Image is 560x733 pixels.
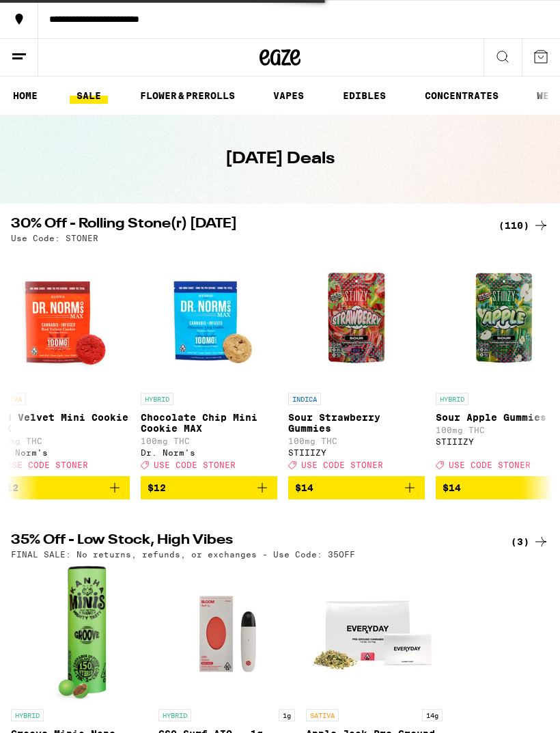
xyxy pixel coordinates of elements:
[288,249,425,386] img: STIIIZY - Sour Strawberry Gummies
[158,566,295,702] img: Bloom Brand - GSC Surf AIO - 1g
[336,87,393,104] a: EDIBLES
[154,460,236,469] span: USE CODE STONER
[225,148,335,171] h1: [DATE] Deals
[288,437,425,445] p: 100mg THC
[449,460,531,469] span: USE CODE STONER
[141,437,277,445] p: 100mg THC
[11,550,355,559] p: FINAL SALE: No returns, refunds, or exchanges - Use Code: 35OFF
[141,476,277,499] button: Add to bag
[295,482,313,493] span: $14
[141,249,277,386] img: Dr. Norm's - Chocolate Chip Mini Cookie MAX
[436,393,468,405] p: HYBRID
[306,709,339,721] p: SATIVA
[141,448,277,457] div: Dr. Norm's
[158,709,191,721] p: HYBRID
[141,412,277,434] p: Chocolate Chip Mini Cookie MAX
[8,10,98,20] span: Hi. Need any help?
[148,482,166,493] span: $12
[70,87,108,104] a: SALE
[141,393,173,405] p: HYBRID
[301,460,383,469] span: USE CODE STONER
[6,87,44,104] a: HOME
[11,709,44,721] p: HYBRID
[11,217,482,234] h2: 30% Off - Rolling Stone(r) [DATE]
[11,234,98,243] p: Use Code: STONER
[418,87,505,104] a: CONCENTRATES
[443,482,461,493] span: $14
[499,217,549,234] a: (110)
[288,476,425,499] button: Add to bag
[133,87,242,104] a: FLOWER & PREROLLS
[288,448,425,457] div: STIIIZY
[279,709,295,721] p: 1g
[141,249,277,476] a: Open page for Chocolate Chip Mini Cookie MAX from Dr. Norm's
[511,534,549,550] a: (3)
[288,249,425,476] a: Open page for Sour Strawberry Gummies from STIIIZY
[11,534,482,550] h2: 35% Off - Low Stock, High Vibes
[266,87,311,104] a: VAPES
[6,460,88,469] span: USE CODE STONER
[52,566,107,702] img: Kanha - Groove Minis Nano Chocolate Bites
[306,566,443,702] img: Everyday - Apple Jack Pre-Ground - 14g
[422,709,443,721] p: 14g
[288,393,321,405] p: INDICA
[288,412,425,434] p: Sour Strawberry Gummies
